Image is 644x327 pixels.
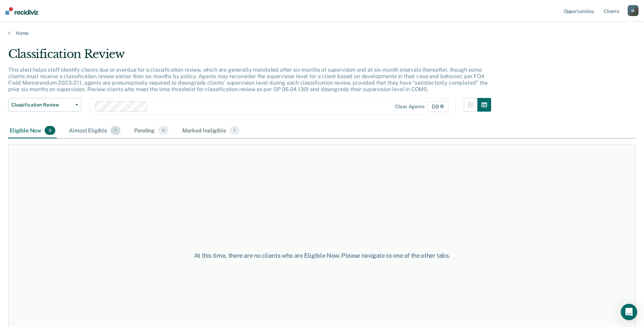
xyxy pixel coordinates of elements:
span: 0 [158,126,169,135]
div: Classification Review [8,47,491,67]
button: Classification Review [8,98,81,112]
div: At this time, there are no clients who are Eligible Now. Please navigate to one of the other tabs. [165,252,479,259]
img: Recidiviz [5,7,38,15]
div: Eligible Now0 [8,123,57,138]
span: 0 [45,126,55,135]
p: This alert helps staff identify clients due or overdue for a classification review, which are gen... [8,67,488,93]
button: M [628,5,639,16]
div: Almost Eligible1 [68,123,122,138]
div: Open Intercom Messenger [621,304,637,320]
span: 1 [230,126,240,135]
span: D9 [427,101,449,112]
div: Marked Ineligible1 [181,123,241,138]
div: Clear agents [395,104,424,110]
a: Home [8,30,636,36]
div: Pending0 [133,123,170,138]
span: 1 [111,126,120,135]
span: Classification Review [11,102,73,108]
